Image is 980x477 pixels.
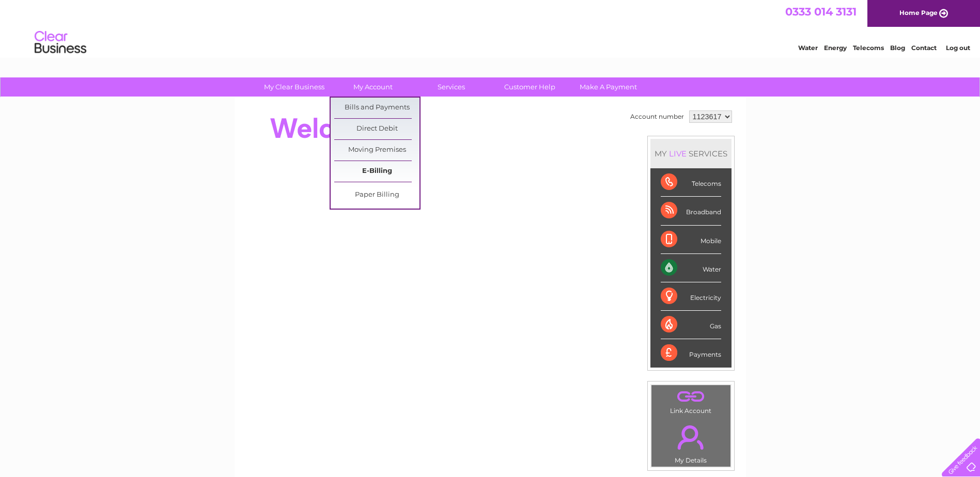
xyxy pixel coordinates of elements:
[246,6,735,50] div: Clear Business is a trading name of Verastar Limited (registered in [GEOGRAPHIC_DATA] No. 3667643...
[667,149,689,158] div: LIVE
[330,77,415,97] a: My Account
[654,388,728,406] a: .
[661,339,721,367] div: Payments
[334,119,419,139] a: Direct Debit
[661,168,721,197] div: Telecoms
[334,98,419,118] a: Bills and Payments
[661,311,721,339] div: Gas
[651,385,731,417] td: Link Account
[661,226,721,254] div: Mobile
[34,27,87,58] img: logo.png
[911,44,937,52] a: Contact
[409,77,494,97] a: Services
[661,254,721,282] div: Water
[487,77,572,97] a: Customer Help
[853,44,884,52] a: Telecoms
[334,140,419,161] a: Moving Premises
[785,5,857,18] a: 0333 014 3131
[654,419,728,455] a: .
[650,139,732,168] div: MY SERVICES
[946,44,970,52] a: Log out
[334,185,419,205] a: Paper Billing
[334,161,419,182] a: E-Billing
[798,44,818,52] a: Water
[661,197,721,225] div: Broadband
[628,108,687,125] td: Account number
[661,282,721,311] div: Electricity
[890,44,905,52] a: Blog
[651,417,731,467] td: My Details
[566,77,651,97] a: Make A Payment
[252,77,337,97] a: My Clear Business
[824,44,847,52] a: Energy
